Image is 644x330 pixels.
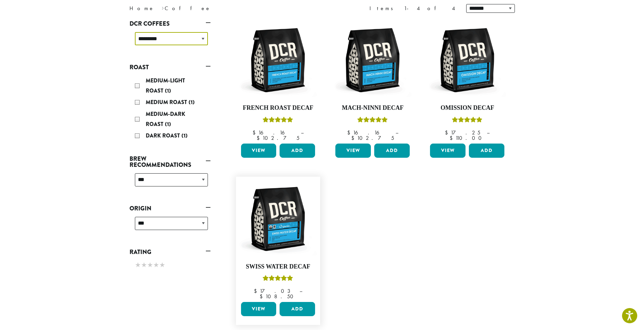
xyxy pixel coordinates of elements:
button: Add [374,144,410,158]
nav: Breadcrumb [129,4,312,12]
a: Rating [129,246,211,258]
div: Brew Recommendations [129,171,211,195]
button: Add [280,302,315,316]
button: Add [469,144,504,158]
span: $ [450,134,455,142]
span: (1) [182,132,188,139]
div: DCR Coffees [129,29,211,53]
a: Brew Recommendations [129,153,211,171]
a: View [335,144,371,158]
a: Swiss Water DecafRated 5.00 out of 5 [239,180,317,300]
span: – [301,129,304,136]
bdi: 102.75 [351,134,394,142]
bdi: 108.50 [260,293,296,300]
span: $ [260,293,265,300]
span: $ [253,129,258,136]
div: Rating [129,258,211,273]
span: ★ [153,260,159,270]
a: View [241,302,277,316]
div: Items 1-4 of 4 [369,4,456,12]
span: (1) [165,87,171,95]
span: $ [257,134,262,142]
img: DCR-12oz-Mach-Ninni-Decaf-Stock-scaled.png [334,21,411,99]
div: Origin [129,214,211,238]
h4: Swiss Water Decaf [239,263,317,271]
a: Omission DecafRated 4.33 out of 5 [428,21,506,141]
bdi: 16.16 [347,129,389,136]
bdi: 17.25 [445,129,480,136]
span: – [487,129,490,136]
a: View [430,144,466,158]
h4: French Roast Decaf [239,104,317,112]
span: ★ [141,260,147,270]
bdi: 16.16 [253,129,294,136]
a: Origin [129,203,211,214]
span: ★ [159,260,165,270]
span: › [162,2,164,12]
a: View [241,144,277,158]
div: Rated 5.00 out of 5 [357,116,388,126]
span: – [300,287,302,295]
div: Rated 4.33 out of 5 [452,116,482,126]
span: $ [254,287,260,295]
span: Medium Roast [146,98,189,106]
img: DCR-12oz-FTO-Swiss-Water-Decaf-Stock-scaled.png [239,180,317,258]
a: Roast [129,61,211,73]
span: $ [351,134,357,142]
span: Dark Roast [146,132,182,139]
bdi: 17.03 [254,287,293,295]
img: DCR-12oz-Omission-Decaf-scaled.png [428,21,506,99]
div: Roast [129,73,211,145]
span: (1) [189,98,195,106]
span: $ [445,129,451,136]
a: Mach-Ninni DecafRated 5.00 out of 5 [334,21,411,141]
h4: Mach-Ninni Decaf [334,104,411,112]
a: DCR Coffees [129,18,211,29]
bdi: 110.00 [450,134,485,142]
a: Home [129,5,154,12]
div: Rated 5.00 out of 5 [263,116,293,126]
bdi: 102.75 [257,134,300,142]
span: ★ [135,260,141,270]
span: (1) [165,120,171,128]
span: $ [347,129,353,136]
div: Rated 5.00 out of 5 [263,274,293,284]
span: Medium-Dark Roast [146,110,185,128]
button: Add [280,144,315,158]
span: ★ [147,260,153,270]
h4: Omission Decaf [428,104,506,112]
span: – [396,129,398,136]
span: Medium-Light Roast [146,77,185,95]
img: DCR-12oz-French-Roast-Decaf-Stock-scaled.png [239,21,317,99]
a: French Roast DecafRated 5.00 out of 5 [239,21,317,141]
